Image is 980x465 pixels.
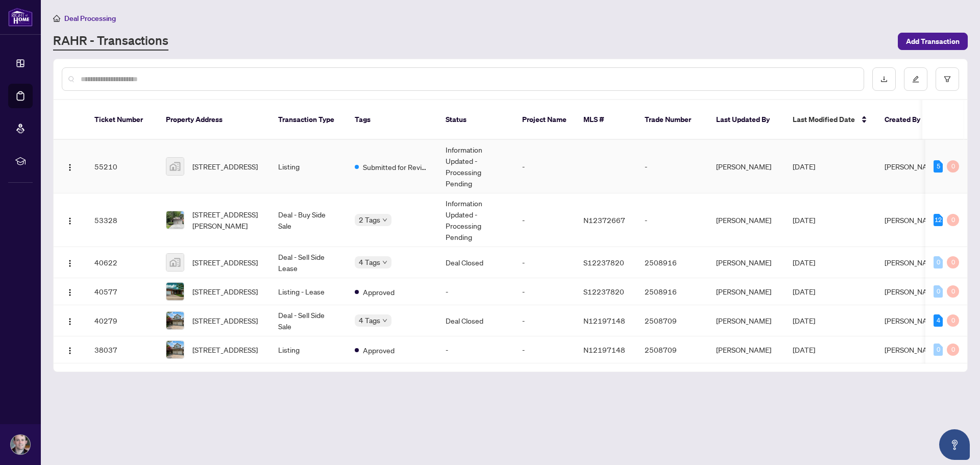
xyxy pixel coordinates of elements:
[359,256,380,268] span: 4 Tags
[192,344,258,355] span: [STREET_ADDRESS]
[947,314,959,327] div: 0
[793,162,815,171] span: [DATE]
[793,215,815,225] span: [DATE]
[934,344,943,356] div: 0
[86,247,158,278] td: 40622
[583,215,625,225] span: N12372667
[793,114,855,125] span: Last Modified Date
[166,341,184,358] img: thumbnail-img
[359,214,380,226] span: 2 Tags
[11,435,30,454] img: Profile Icon
[437,278,514,305] td: -
[66,347,74,355] img: Logo
[437,140,514,193] td: Information Updated - Processing Pending
[708,247,785,278] td: [PERSON_NAME]
[708,336,785,363] td: [PERSON_NAME]
[785,100,876,140] th: Last Modified Date
[793,345,815,354] span: [DATE]
[947,344,959,356] div: 0
[86,100,158,140] th: Ticket Number
[514,278,575,305] td: -
[166,211,184,229] img: thumbnail-img
[382,217,387,223] span: down
[636,100,708,140] th: Trade Number
[793,287,815,296] span: [DATE]
[86,305,158,336] td: 40279
[166,254,184,271] img: thumbnail-img
[382,260,387,265] span: down
[66,217,74,225] img: Logo
[270,305,347,336] td: Deal - Sell Side Sale
[944,76,951,83] span: filter
[514,193,575,247] td: -
[363,286,395,298] span: Approved
[708,305,785,336] td: [PERSON_NAME]
[514,336,575,363] td: -
[708,140,785,193] td: [PERSON_NAME]
[437,193,514,247] td: Information Updated - Processing Pending
[708,278,785,305] td: [PERSON_NAME]
[583,258,624,267] span: S12237820
[885,258,940,267] span: [PERSON_NAME]
[166,312,184,329] img: thumbnail-img
[382,318,387,323] span: down
[904,67,927,91] button: edit
[885,345,940,354] span: [PERSON_NAME]
[437,247,514,278] td: Deal Closed
[62,283,78,300] button: Logo
[934,314,943,327] div: 4
[939,429,970,460] button: Open asap
[86,336,158,363] td: 38037
[359,314,380,326] span: 4 Tags
[793,258,815,267] span: [DATE]
[62,341,78,358] button: Logo
[636,247,708,278] td: 2508916
[270,336,347,363] td: Listing
[583,345,625,354] span: N12197148
[514,247,575,278] td: -
[437,305,514,336] td: Deal Closed
[62,212,78,228] button: Logo
[876,100,938,140] th: Created By
[192,315,258,326] span: [STREET_ADDRESS]
[934,214,943,226] div: 12
[363,345,395,356] span: Approved
[885,162,940,171] span: [PERSON_NAME]
[62,254,78,271] button: Logo
[934,160,943,173] div: 5
[947,285,959,298] div: 0
[947,256,959,268] div: 0
[947,160,959,173] div: 0
[880,76,888,83] span: download
[514,305,575,336] td: -
[885,287,940,296] span: [PERSON_NAME]
[192,209,262,231] span: [STREET_ADDRESS][PERSON_NAME]
[86,193,158,247] td: 53328
[636,193,708,247] td: -
[636,140,708,193] td: -
[636,278,708,305] td: 2508916
[66,288,74,297] img: Logo
[192,286,258,297] span: [STREET_ADDRESS]
[270,278,347,305] td: Listing - Lease
[270,100,347,140] th: Transaction Type
[898,33,968,50] button: Add Transaction
[66,259,74,267] img: Logo
[936,67,959,91] button: filter
[62,158,78,175] button: Logo
[166,158,184,175] img: thumbnail-img
[437,100,514,140] th: Status
[636,305,708,336] td: 2508709
[575,100,636,140] th: MLS #
[934,285,943,298] div: 0
[270,140,347,193] td: Listing
[363,161,429,173] span: Submitted for Review
[437,336,514,363] td: -
[885,316,940,325] span: [PERSON_NAME]
[347,100,437,140] th: Tags
[66,163,74,172] img: Logo
[270,193,347,247] td: Deal - Buy Side Sale
[708,193,785,247] td: [PERSON_NAME]
[66,317,74,326] img: Logo
[514,140,575,193] td: -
